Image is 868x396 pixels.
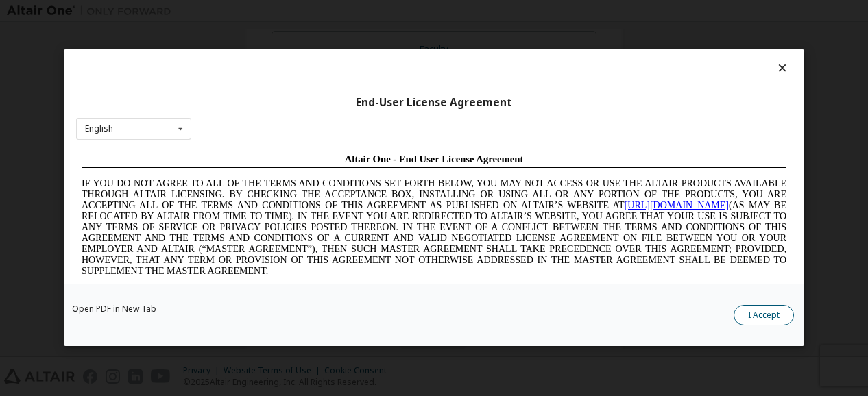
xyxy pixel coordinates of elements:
span: IF YOU DO NOT AGREE TO ALL OF THE TERMS AND CONDITIONS SET FORTH BELOW, YOU MAY NOT ACCESS OR USE... [5,30,710,128]
div: End-User License Agreement [76,96,792,110]
div: English [85,125,113,133]
button: I Accept [734,306,794,326]
span: Lore Ipsumd Sit Ame Cons Adipisc Elitseddo (“Eiusmodte”) in utlabor Etdolo Magnaaliqua Eni. (“Adm... [5,140,710,238]
a: Open PDF in New Tab [72,306,156,314]
a: [URL][DOMAIN_NAME] [548,52,653,62]
span: Altair One - End User License Agreement [269,5,448,16]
